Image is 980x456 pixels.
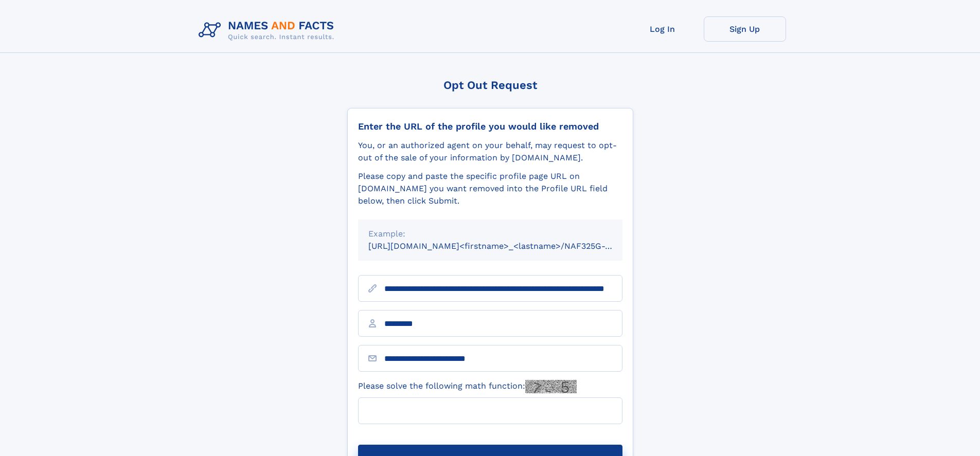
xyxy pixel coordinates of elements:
label: Please solve the following math function: [358,380,577,393]
div: You, or an authorized agent on your behalf, may request to opt-out of the sale of your informatio... [358,139,622,164]
div: Enter the URL of the profile you would like removed [358,121,622,132]
div: Example: [368,228,612,240]
div: Please copy and paste the specific profile page URL on [DOMAIN_NAME] you want removed into the Pr... [358,170,622,207]
small: [URL][DOMAIN_NAME]<firstname>_<lastname>/NAF325G-xxxxxxxx [368,241,642,251]
a: Sign Up [704,16,786,42]
a: Log In [621,16,704,42]
img: Logo Names and Facts [194,16,343,44]
div: Opt Out Request [347,79,633,92]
